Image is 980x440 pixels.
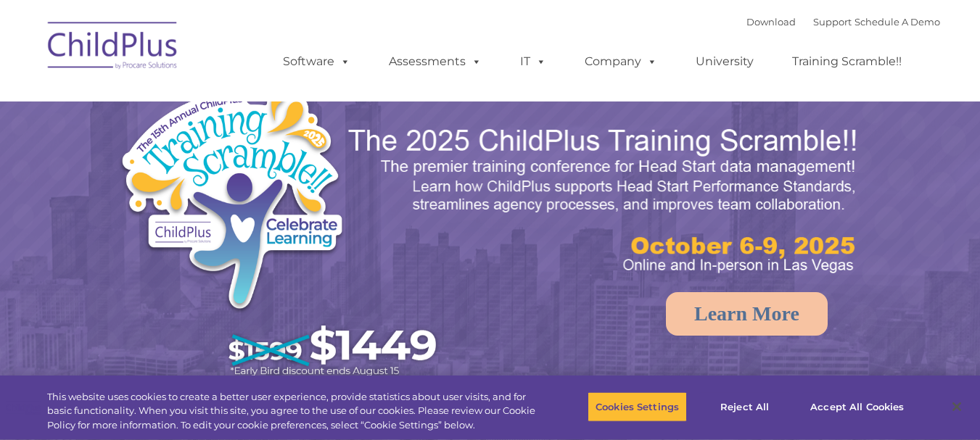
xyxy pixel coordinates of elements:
button: Reject All [699,391,790,422]
img: ChildPlus by Procare Solutions [41,12,186,84]
a: Company [570,47,672,76]
a: Software [268,47,365,76]
button: Accept All Cookies [802,391,912,422]
a: Schedule A Demo [855,16,940,28]
a: Assessments [374,47,496,76]
font: | [746,16,940,28]
button: Cookies Settings [588,391,687,422]
a: Download [746,16,796,28]
a: IT [506,47,561,76]
a: Support [813,16,852,28]
button: Close [941,391,973,423]
a: University [681,47,768,76]
a: Training Scramble!! [778,47,916,76]
div: This website uses cookies to create a better user experience, provide statistics about user visit... [47,390,539,433]
a: Learn More [666,292,828,336]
